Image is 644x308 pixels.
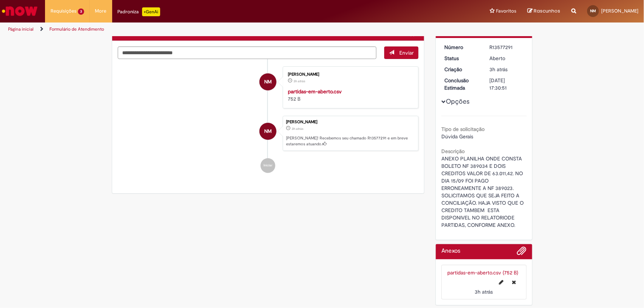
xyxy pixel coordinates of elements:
div: [PERSON_NAME] [288,72,411,77]
textarea: Digite sua mensagem aqui... [118,46,377,59]
button: Excluir partidas-em-aberto.csv [508,276,521,288]
div: Nelso Marcon [259,123,276,140]
span: 3h atrás [490,66,508,73]
img: ServiceNow [1,4,39,18]
p: [PERSON_NAME]! Recebemos seu chamado R13577291 e em breve estaremos atuando. [286,135,414,147]
a: Formulário de Atendimento [49,26,104,32]
a: Rascunhos [527,8,560,15]
time: 29/09/2025 13:30:46 [490,66,508,73]
p: +GenAi [142,7,160,16]
div: 29/09/2025 14:30:46 [490,66,524,73]
b: Tipo de solicitação [441,126,485,132]
span: Enviar [399,49,414,56]
button: Editar nome de arquivo partidas-em-aberto.csv [495,276,508,288]
time: 29/09/2025 13:30:32 [293,79,305,83]
div: [PERSON_NAME] [286,120,414,124]
span: More [95,7,107,15]
span: [PERSON_NAME] [601,8,638,14]
div: Padroniza [118,7,160,16]
li: Nelso Marcon [118,116,419,151]
button: Adicionar anexos [409,27,419,37]
b: Descrição [441,148,465,155]
button: Enviar [384,46,419,59]
dt: Criação [439,66,484,73]
span: Rascunhos [534,7,560,14]
div: R13577291 [490,44,524,51]
dt: Status [439,55,484,62]
a: Página inicial [8,26,34,32]
h2: Anexos [441,248,460,255]
span: Favoritos [496,7,516,15]
time: 29/09/2025 13:30:46 [292,127,303,131]
div: [DATE] 17:30:51 [490,77,524,91]
time: 29/09/2025 13:30:32 [475,288,493,295]
span: 3h atrás [293,79,305,83]
div: Aberto [490,55,524,62]
a: partidas-em-aberto.csv (752 B) [447,269,518,276]
span: NM [264,73,272,91]
ul: Histórico de tíquete [118,59,419,181]
span: 3h atrás [475,288,493,295]
button: Adicionar anexos [517,246,527,259]
div: Nelso Marcon [259,73,276,90]
span: 3 [78,8,84,15]
dt: Conclusão Estimada [439,77,484,91]
span: Dúvida Gerais [441,133,473,140]
span: NM [264,122,272,140]
span: Requisições [51,7,76,15]
ul: Trilhas de página [6,23,424,36]
dt: Número [439,44,484,51]
span: 3h atrás [292,127,303,131]
span: NM [590,8,596,13]
div: 752 B [288,88,411,103]
a: partidas-em-aberto.csv [288,88,342,95]
span: ANEXO PLANILHA ONDE CONSTA BOLETO NF 389034 E DOIS CREDITOS VALOR DE 63.011,42. NO DIA 15/09 FOI ... [441,155,525,228]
